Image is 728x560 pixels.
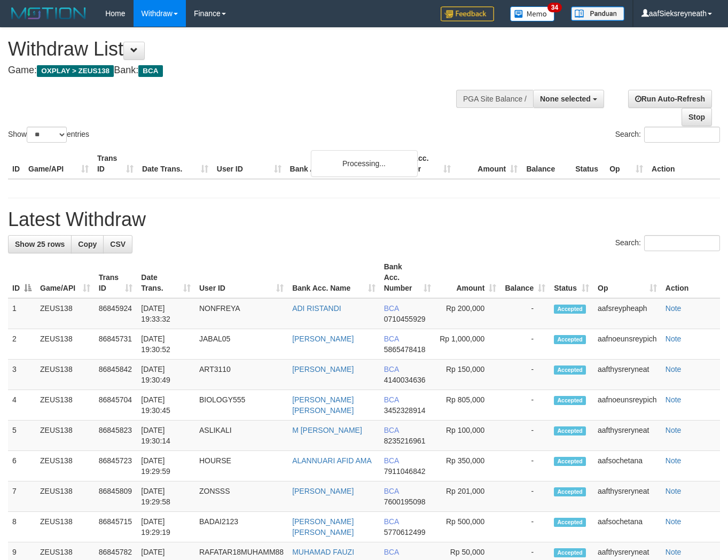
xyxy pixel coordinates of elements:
th: Status: activate to sort column ascending [550,257,593,298]
td: 6 [8,451,36,481]
span: Show 25 rows [15,240,65,248]
a: [PERSON_NAME] [PERSON_NAME] [292,517,354,536]
td: aafthysreryneat [593,360,661,390]
td: aafnoeunsreypich [593,329,661,360]
td: 86845715 [95,512,137,542]
th: Action [661,257,720,298]
td: Rp 100,000 [435,421,500,451]
td: 7 [8,481,36,512]
select: Showentries [27,127,67,143]
span: Accepted [554,426,586,435]
a: ALANNUARI AFID AMA [292,456,372,465]
img: panduan.png [571,6,624,21]
span: BCA [138,65,162,77]
td: - [500,390,550,421]
span: BCA [384,365,399,374]
td: 86845842 [95,360,137,390]
a: ADI RISTANDI [292,304,341,313]
a: Note [666,456,682,465]
button: None selected [533,90,604,108]
a: [PERSON_NAME] [PERSON_NAME] [292,395,354,415]
td: 86845731 [95,329,137,360]
h1: Withdraw List [8,38,475,60]
td: ZEUS138 [36,421,95,451]
a: Note [666,335,682,343]
td: ASLIKALI [195,421,288,451]
span: BCA [384,304,399,313]
td: aafsochetana [593,512,661,542]
h4: Game: Bank: [8,65,475,76]
a: [PERSON_NAME] [292,487,354,495]
td: 2 [8,329,36,360]
span: Accepted [554,487,586,496]
a: Note [666,395,682,404]
span: None selected [540,95,591,103]
td: [DATE] 19:29:59 [137,451,195,481]
td: aafsochetana [593,451,661,481]
span: BCA [384,456,399,465]
th: Game/API: activate to sort column ascending [36,257,95,298]
td: ZONSSS [195,481,288,512]
td: 86845704 [95,390,137,421]
span: BCA [384,335,399,343]
td: HOURSE [195,451,288,481]
img: MOTION_logo.png [8,5,89,21]
span: CSV [110,240,126,248]
th: Amount [455,149,522,179]
span: BCA [384,548,399,556]
td: [DATE] 19:30:14 [137,421,195,451]
a: Note [666,517,682,526]
td: 8 [8,512,36,542]
th: User ID [213,149,286,179]
td: ZEUS138 [36,451,95,481]
td: aafthysreryneat [593,481,661,512]
label: Show entries [8,127,89,143]
td: NONFREYA [195,298,288,329]
span: Copy 0710455929 to clipboard [384,315,426,323]
span: Copy 7911046842 to clipboard [384,467,426,476]
td: 3 [8,360,36,390]
td: aafthysreryneat [593,421,661,451]
div: Processing... [311,150,418,177]
td: Rp 350,000 [435,451,500,481]
a: Note [666,304,682,313]
a: Note [666,426,682,434]
a: Show 25 rows [8,235,72,253]
th: Trans ID [93,149,138,179]
span: Copy [78,240,97,248]
a: [PERSON_NAME] [292,335,354,343]
td: ZEUS138 [36,298,95,329]
th: Op: activate to sort column ascending [593,257,661,298]
th: Amount: activate to sort column ascending [435,257,500,298]
a: Note [666,487,682,495]
label: Search: [615,235,720,251]
td: BADAI2123 [195,512,288,542]
span: Copy 7600195098 to clipboard [384,497,426,506]
td: [DATE] 19:29:58 [137,481,195,512]
th: User ID: activate to sort column ascending [195,257,288,298]
th: Bank Acc. Number: activate to sort column ascending [380,257,435,298]
td: Rp 150,000 [435,360,500,390]
span: Copy 4140034636 to clipboard [384,376,426,384]
a: Stop [682,108,712,126]
input: Search: [644,127,720,143]
td: 86845723 [95,451,137,481]
td: [DATE] 19:30:45 [137,390,195,421]
div: PGA Site Balance / [456,90,533,108]
td: [DATE] 19:33:32 [137,298,195,329]
td: 86845924 [95,298,137,329]
th: ID: activate to sort column descending [8,257,36,298]
td: Rp 201,000 [435,481,500,512]
th: Date Trans. [138,149,213,179]
td: [DATE] 19:30:49 [137,360,195,390]
img: Feedback.jpg [441,6,494,21]
td: - [500,421,550,451]
td: Rp 1,000,000 [435,329,500,360]
td: - [500,329,550,360]
span: Accepted [554,518,586,527]
span: Accepted [554,548,586,557]
td: 86845809 [95,481,137,512]
td: 86845823 [95,421,137,451]
span: 34 [547,3,562,12]
th: Balance [522,149,571,179]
